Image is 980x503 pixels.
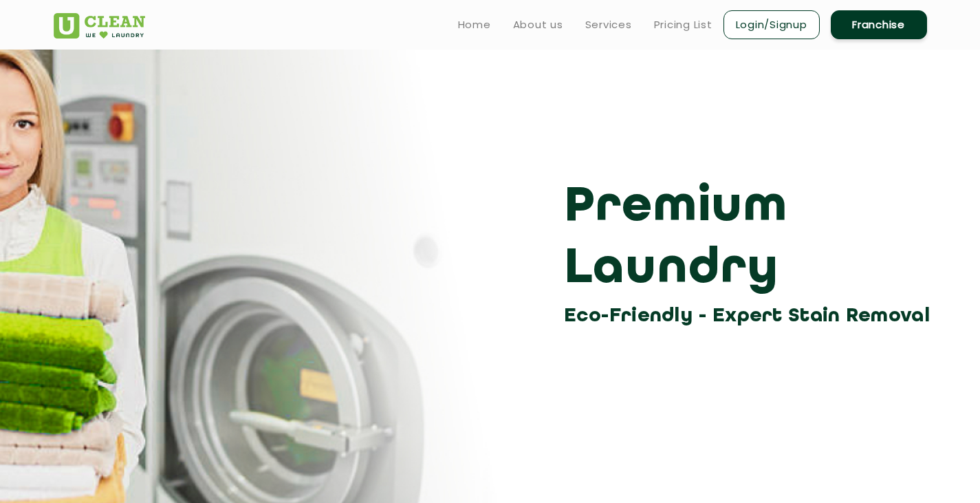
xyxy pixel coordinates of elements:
[458,17,491,33] a: Home
[831,10,927,39] a: Franchise
[723,10,820,39] a: Login/Signup
[54,13,145,39] img: UClean Laundry and Dry Cleaning
[654,17,712,33] a: Pricing List
[564,301,937,332] h3: Eco-Friendly - Expert Stain Removal
[564,177,937,301] h3: Premium Laundry
[513,17,563,33] a: About us
[585,17,632,33] a: Services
